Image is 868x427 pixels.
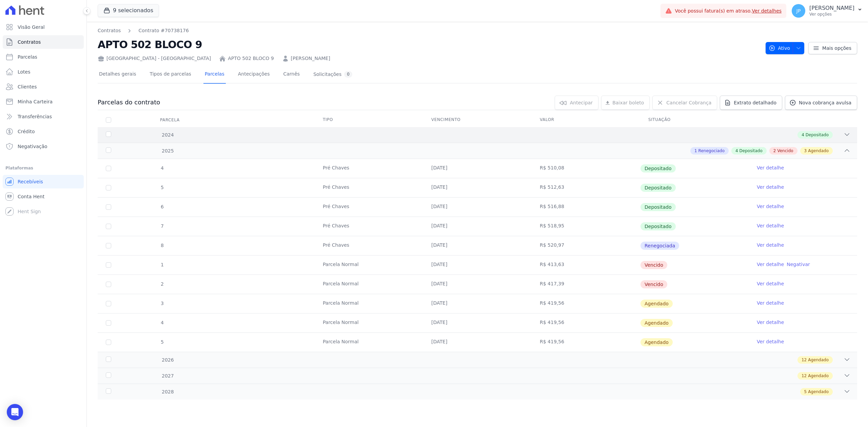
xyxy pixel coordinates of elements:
a: Solicitações0 [312,66,354,84]
span: 5 [804,389,807,395]
th: Vencimento [423,113,532,127]
span: Vencido [777,148,793,154]
a: Conta Hent [3,190,84,203]
span: 2 [773,148,776,154]
span: JP [796,8,801,13]
span: Você possui fatura(s) em atraso. [675,7,782,15]
td: R$ 518,95 [532,217,640,236]
span: Agendado [808,373,829,379]
span: 2026 [161,357,174,364]
nav: Breadcrumb [98,27,189,34]
td: [DATE] [423,294,532,313]
span: Renegociado [698,148,725,154]
td: Parcela Normal [315,313,423,332]
span: Agendado [808,357,829,363]
span: Contratos [18,39,41,45]
div: 0 [344,71,352,78]
a: Ver detalhe [757,164,784,171]
span: Minha Carteira [18,98,53,105]
span: Depositado [739,148,763,154]
span: Vencido [640,280,667,288]
span: 5 [160,339,164,345]
a: Ver detalhe [757,242,784,248]
span: Transferências [18,113,52,120]
span: Agendado [808,148,829,154]
span: Agendado [640,300,673,308]
td: Pré Chaves [315,178,423,197]
a: Parcelas [203,66,226,84]
input: default [106,262,111,268]
span: Depositado [640,184,676,192]
td: [DATE] [423,275,532,294]
td: R$ 512,63 [532,178,640,197]
a: APTO 502 BLOCO 9 [228,55,274,62]
span: 2024 [161,131,174,139]
span: 8 [160,243,164,248]
th: Situação [640,113,749,127]
td: Pré Chaves [315,198,423,217]
span: Depositado [640,203,676,211]
span: 12 [802,357,807,363]
td: R$ 520,97 [532,236,640,255]
a: Parcelas [3,50,84,64]
span: 7 [160,223,164,229]
td: Parcela Normal [315,333,423,352]
a: Ver detalhe [757,319,784,326]
a: Antecipações [237,66,271,84]
td: [DATE] [423,217,532,236]
a: Ver detalhe [757,203,784,210]
div: Plataformas [5,164,81,172]
td: R$ 419,56 [532,333,640,352]
td: [DATE] [423,256,532,274]
a: Lotes [3,65,84,79]
p: [PERSON_NAME] [809,5,854,12]
input: Só é possível selecionar pagamentos em aberto [106,185,111,190]
span: 4 [802,132,804,138]
th: Tipo [315,113,423,127]
span: Vencido [640,261,667,269]
span: Negativação [18,143,47,150]
td: [DATE] [423,313,532,332]
span: Ativo [769,42,790,54]
a: Carnês [282,66,301,84]
a: Clientes [3,80,84,94]
a: Recebíveis [3,175,84,188]
input: default [106,340,111,345]
span: Agendado [808,389,829,395]
span: Agendado [640,319,673,327]
div: Parcela [152,113,188,127]
input: Só é possível selecionar pagamentos em aberto [106,224,111,229]
a: Negativar [787,262,810,267]
button: 9 selecionados [98,4,159,17]
a: Ver detalhe [757,261,784,268]
span: 12 [802,373,807,379]
input: Só é possível selecionar pagamentos em aberto [106,204,111,210]
a: Crédito [3,125,84,138]
h2: APTO 502 BLOCO 9 [98,37,760,52]
td: R$ 510,08 [532,159,640,178]
span: 4 [160,165,164,171]
span: Conta Hent [18,193,44,200]
span: 4 [735,148,738,154]
span: Crédito [18,128,35,135]
a: Negativação [3,140,84,153]
div: [GEOGRAPHIC_DATA] - [GEOGRAPHIC_DATA] [98,55,211,62]
td: R$ 419,56 [532,294,640,313]
td: Parcela Normal [315,256,423,274]
h3: Parcelas do contrato [98,98,160,106]
span: 4 [160,320,164,325]
p: Ver opções [809,12,854,17]
span: 2 [160,281,164,287]
th: Valor [532,113,640,127]
td: Parcela Normal [315,294,423,313]
span: Parcelas [18,54,37,60]
td: Pré Chaves [315,236,423,255]
span: Lotes [18,68,31,75]
td: [DATE] [423,236,532,255]
td: [DATE] [423,178,532,197]
td: R$ 417,39 [532,275,640,294]
span: Extrato detalhado [734,99,776,106]
td: R$ 516,88 [532,198,640,217]
span: 2028 [161,388,174,395]
input: default [106,301,111,306]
